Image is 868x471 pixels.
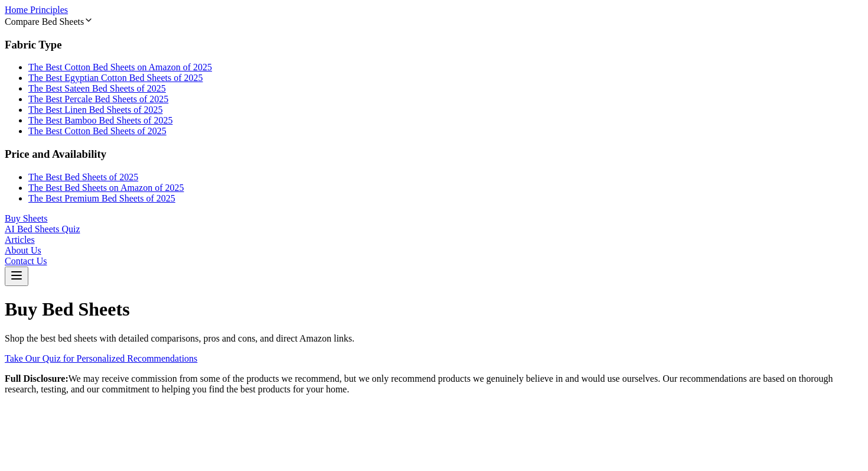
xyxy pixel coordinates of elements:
[28,115,172,125] a: The Best Bamboo Bed Sheets of 2025
[5,245,41,255] a: About Us
[5,333,863,344] p: Shop the best bed sheets with detailed comparisons, pros and cons, and direct Amazon links.
[5,235,35,245] a: Articles
[28,94,168,104] a: The Best Percale Bed Sheets of 2025
[28,172,138,182] a: The Best Bed Sheets of 2025
[28,73,203,83] a: The Best Egyptian Cotton Bed Sheets of 2025
[28,183,184,193] a: The Best Bed Sheets on Amazon of 2025
[5,224,80,234] a: AI Bed Sheets Quiz
[28,105,163,115] a: The Best Linen Bed Sheets of 2025
[5,353,197,363] a: Take Our Quiz for Personalized Recommendations
[5,5,68,15] a: Home Principles
[5,38,863,51] h3: Fabric Type
[5,298,863,320] h1: Buy Bed Sheets
[5,15,863,27] div: Compare Bed Sheets
[5,373,68,384] strong: Full Disclosure:
[5,373,863,395] p: We may receive commission from some of the products we recommend, but we only recommend products ...
[5,213,47,223] a: Buy Sheets
[28,193,175,203] a: The Best Premium Bed Sheets of 2025
[5,148,863,161] h3: Price and Availability
[28,126,167,136] a: The Best Cotton Bed Sheets of 2025
[28,83,166,93] a: The Best Sateen Bed Sheets of 2025
[28,62,212,72] a: The Best Cotton Bed Sheets on Amazon of 2025
[5,256,47,266] a: Contact Us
